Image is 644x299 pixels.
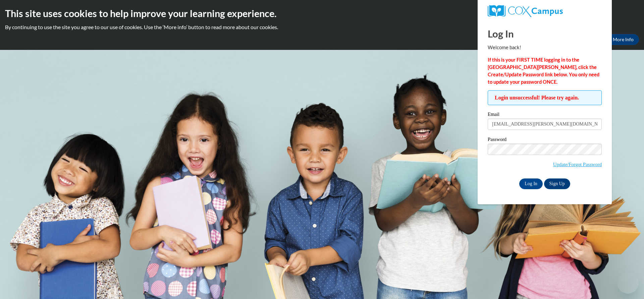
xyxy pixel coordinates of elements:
label: Password [488,137,602,144]
h1: Log In [488,27,602,41]
p: By continuing to use the site you agree to our use of cookies. Use the ‘More info’ button to read... [5,23,639,31]
img: COX Campus [488,5,563,17]
a: COX Campus [488,5,602,17]
iframe: Button to launch messaging window [617,272,639,294]
strong: If this is your FIRST TIME logging in to the [GEOGRAPHIC_DATA][PERSON_NAME], click the Create/Upd... [488,57,599,85]
a: More Info [607,34,639,45]
span: Login unsuccessful! Please try again. [488,90,602,105]
input: Log In [519,178,543,189]
a: Sign Up [544,178,570,189]
p: Welcome back! [488,44,602,51]
a: Update/Forgot Password [553,162,602,167]
h2: This site uses cookies to help improve your learning experience. [5,7,639,20]
label: Email [488,112,602,119]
